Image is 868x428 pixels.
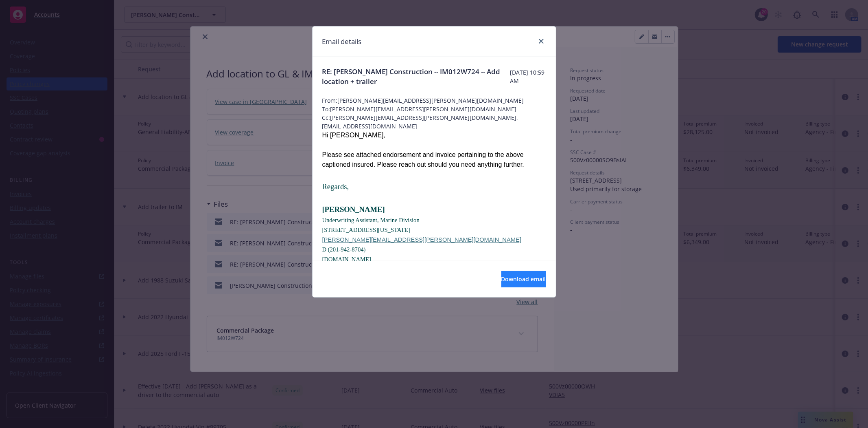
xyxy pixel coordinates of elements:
[501,275,546,283] span: Download email
[322,256,372,263] span: [DOMAIN_NAME]
[501,271,546,287] button: Download email
[322,217,420,223] span: Underwriting Assistant, Marine Division
[322,246,366,253] span: D (201-942-8704)
[322,205,385,214] span: [PERSON_NAME]
[322,227,410,233] span: [STREET_ADDRESS][US_STATE]
[322,236,521,243] a: [PERSON_NAME][EMAIL_ADDRESS][PERSON_NAME][DOMAIN_NAME]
